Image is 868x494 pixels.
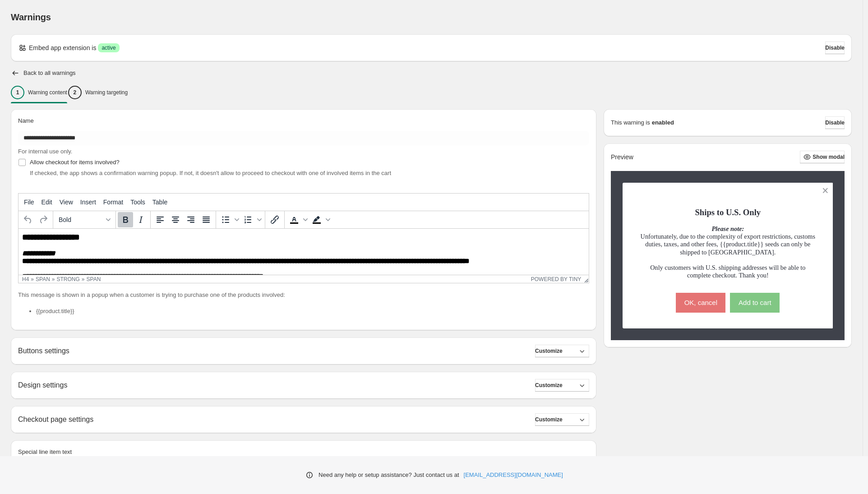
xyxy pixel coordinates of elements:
[581,275,589,283] div: Resize
[60,199,73,206] span: View
[68,83,128,102] button: 2Warning targeting
[11,83,67,102] button: 1Warning content
[535,347,563,355] span: Customize
[68,86,82,99] div: 2
[59,216,103,223] span: Bold
[87,276,101,282] div: span
[85,89,128,96] p: Warning targeting
[825,44,845,51] span: Disable
[30,170,391,176] span: If checked, the app shows a confirmation warning popup. If not, it doesn't allow to proceed to ch...
[42,199,52,206] span: Edit
[22,276,29,282] div: h4
[676,293,725,313] button: OK, cancel
[240,212,263,227] div: Numbered list
[641,225,815,255] span: Unfortunately, due to the complexity of export restrictions, customs duties, taxes, and other fee...
[133,212,148,227] button: Italic
[29,43,96,52] p: Embed app extension is
[30,159,120,166] span: Allow checkout for items involved?
[695,208,761,217] span: Ships to U.S. Only
[18,381,67,389] h2: Design settings
[28,89,67,96] p: Warning content
[23,69,76,77] h2: Back to all warnings
[36,307,589,316] li: {{product.title}}
[18,346,69,355] h2: Buttons settings
[130,199,145,206] span: Tools
[309,212,332,227] div: Background color
[199,212,214,227] button: Justify
[103,199,123,206] span: Format
[652,118,674,127] strong: enabled
[36,276,50,282] div: span
[24,199,34,206] span: File
[267,212,282,227] button: Insert/edit link
[730,293,780,313] button: Add to cart
[4,4,567,51] body: Rich Text Area. Press ALT-0 for help.
[80,199,96,206] span: Insert
[31,276,34,282] div: »
[825,42,845,54] button: Disable
[18,229,589,275] iframe: Rich Text Area
[535,413,589,426] button: Customize
[218,212,240,227] div: Bullet list
[118,212,133,227] button: Bold
[18,448,72,455] span: Special line item text
[711,225,744,232] em: Please note:
[36,212,51,227] button: Redo
[650,264,805,279] span: Only customers with U.S. shipping addresses will be able to complete checkout. Thank you!
[52,276,55,282] div: »
[535,379,589,392] button: Customize
[168,212,183,227] button: Align center
[286,212,309,227] div: Text color
[825,119,845,126] span: Disable
[18,117,34,124] span: Name
[535,382,563,389] span: Customize
[464,471,563,480] a: [EMAIL_ADDRESS][DOMAIN_NAME]
[183,212,199,227] button: Align right
[800,151,845,163] button: Show modal
[20,212,36,227] button: Undo
[18,415,93,424] h2: Checkout page settings
[102,44,115,51] span: active
[535,345,589,357] button: Customize
[825,116,845,129] button: Disable
[18,148,72,155] span: For internal use only.
[535,416,563,423] span: Customize
[152,212,168,227] button: Align left
[611,153,633,161] h2: Preview
[82,276,85,282] div: »
[813,153,845,161] span: Show modal
[152,199,167,206] span: Table
[57,276,80,282] div: strong
[11,86,24,99] div: 1
[531,276,582,282] a: Powered by Tiny
[18,291,589,300] p: This message is shown in a popup when a customer is trying to purchase one of the products involved:
[611,118,650,127] p: This warning is
[11,12,51,22] span: Warnings
[55,212,114,227] button: Formats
